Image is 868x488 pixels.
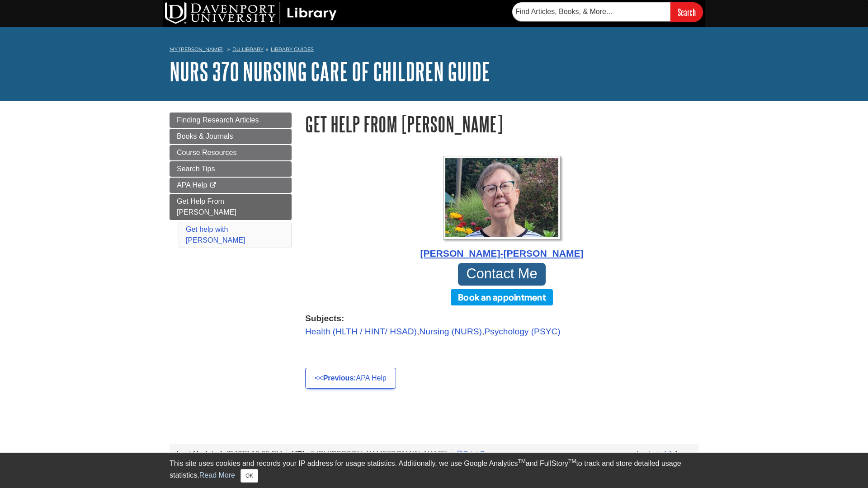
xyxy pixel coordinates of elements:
div: [PERSON_NAME]-[PERSON_NAME] [305,246,698,261]
div: Guide Page Menu [170,113,292,250]
input: Search [670,2,703,22]
strong: Subjects: [305,312,698,325]
button: Close [241,469,258,483]
span: [DATE] 12:39 PM [226,450,282,458]
button: Book an appointment [451,289,553,305]
span: Get Help From [PERSON_NAME] [177,197,236,216]
a: Library Guides [271,46,314,52]
a: Print Page [457,450,497,458]
form: Searches DU Library's articles, books, and more [512,2,703,22]
a: Health (HLTH / HINT/ HSAD) [305,327,417,336]
span: Search Tips [177,165,215,173]
a: Login to LibApps [637,450,690,458]
a: Psychology (PSYC) [484,327,560,336]
span: URL: [292,450,309,458]
span: APA Help [177,181,207,189]
a: Search Tips [170,161,292,177]
a: Read More [199,471,235,479]
div: , , [305,312,698,338]
span: Finding Research Articles [177,116,259,124]
a: Course Resources [170,145,292,160]
a: Finding Research Articles [170,113,292,128]
span: Course Resources [177,149,237,156]
strong: Previous: [323,374,356,382]
h1: Get Help From [PERSON_NAME] [305,113,698,136]
a: Books & Journals [170,129,292,144]
a: NURS 370 Nursing Care of Children Guide [170,57,490,85]
img: Profile Photo [443,156,561,239]
span: [URL][PERSON_NAME][DOMAIN_NAME] [311,450,447,458]
a: Get help with [PERSON_NAME] [186,225,245,244]
a: <<Previous:APA Help [305,368,396,389]
span: Last Updated: [176,450,225,458]
img: DU Library [165,2,337,24]
i: This link opens in a new window [209,183,217,188]
a: Nursing (NURS) [419,327,482,336]
a: DU Library [232,46,264,52]
sup: TM [518,458,525,465]
a: My [PERSON_NAME] [170,46,223,53]
div: This site uses cookies and records your IP address for usage statistics. Additionally, we use Goo... [170,458,698,483]
a: Get Help From [PERSON_NAME] [170,194,292,220]
nav: breadcrumb [170,43,698,58]
a: Contact Me [458,263,546,286]
i: Print Page [457,450,463,457]
a: APA Help [170,178,292,193]
span: Books & Journals [177,132,233,140]
a: Profile Photo [PERSON_NAME]-[PERSON_NAME] [305,156,698,261]
sup: TM [568,458,576,465]
input: Find Articles, Books, & More... [512,2,670,21]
